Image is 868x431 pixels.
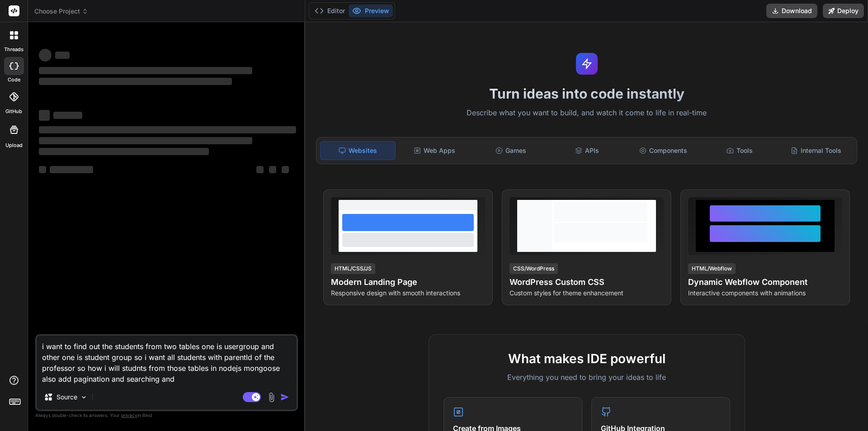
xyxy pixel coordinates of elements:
h4: Modern Landing Page [331,276,485,289]
label: Upload [5,142,23,149]
button: Deploy [823,4,864,18]
h4: Dynamic Webflow Component [688,276,842,289]
div: Web Apps [397,141,472,160]
div: Components [626,141,701,160]
span: ‌ [53,112,82,119]
div: HTML/CSS/JS [331,263,375,274]
span: ‌ [269,166,276,173]
div: HTML/Webflow [688,263,736,274]
p: Interactive components with animations [688,289,842,298]
span: ‌ [39,137,252,144]
div: Games [474,141,548,160]
img: attachment [266,392,277,403]
button: Preview [349,5,393,17]
p: Describe what you want to build, and watch it come to life in real-time [311,107,863,119]
span: ‌ [39,126,296,133]
span: ‌ [50,166,93,173]
span: ‌ [39,78,232,85]
span: privacy [121,412,137,418]
h1: Turn ideas into code instantly [311,85,863,102]
img: icon [280,393,289,402]
p: Custom styles for theme enhancement [509,289,664,298]
span: ‌ [39,110,50,121]
p: Source [57,393,77,402]
span: ‌ [55,52,70,59]
p: Responsive design with smooth interactions [331,289,485,298]
span: Choose Project [34,7,88,16]
span: ‌ [39,67,252,74]
p: Everything you need to bring your ideas to life [443,372,730,383]
span: ‌ [39,148,209,155]
label: threads [4,46,24,53]
p: Always double-check its answers. Your in Bind [35,411,298,420]
div: Websites [320,141,396,160]
div: APIs [550,141,624,160]
div: CSS/WordPress [509,263,558,274]
h4: WordPress Custom CSS [509,276,664,289]
label: code [8,76,20,84]
textarea: i want to find out the students from two tables one is usergroup and other one is student group s... [37,336,297,384]
button: Download [766,4,817,18]
span: ‌ [256,166,264,173]
span: ‌ [39,166,46,173]
img: Pick Models [80,393,88,401]
div: Internal Tools [778,141,853,160]
button: Editor [311,5,349,17]
div: Tools [703,141,777,160]
span: ‌ [39,49,52,62]
label: GitHub [5,108,22,115]
span: ‌ [282,166,289,173]
h2: What makes IDE powerful [443,349,730,368]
